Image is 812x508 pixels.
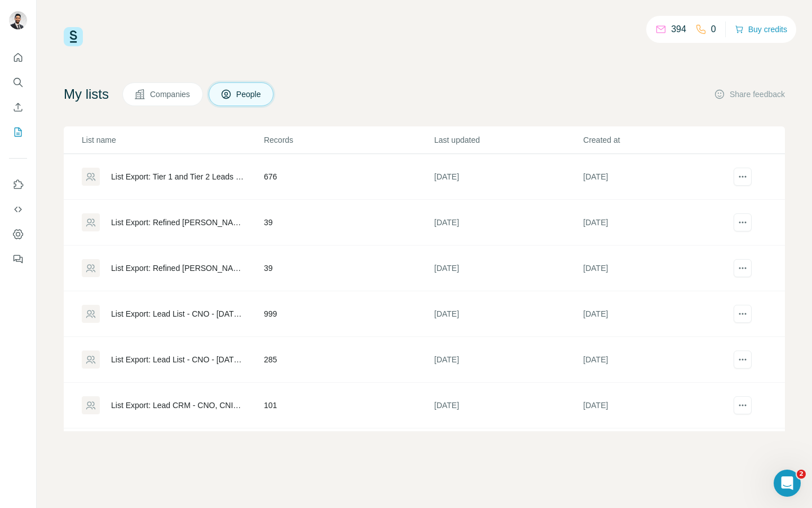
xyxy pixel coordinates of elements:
td: 39 [263,200,434,246]
button: Buy credits [735,21,787,37]
td: [DATE] [434,337,582,383]
div: List Export: Tier 1 and Tier 2 Leads - [DATE] 22:41 [111,171,245,182]
img: Surfe Logo [64,27,83,46]
td: 676 [263,154,434,200]
td: [DATE] [434,246,582,291]
button: Dashboard [9,224,27,244]
p: List name [82,134,263,146]
div: List Export: Refined [PERSON_NAME] Contacts - [DATE] 21:08 [111,262,245,274]
td: [DATE] [434,200,582,246]
td: [DATE] [582,200,731,246]
button: actions [734,168,752,186]
td: [DATE] [582,428,731,474]
td: [DATE] [434,383,582,428]
td: 101 [263,383,434,428]
button: actions [734,213,752,231]
td: 285 [263,337,434,383]
td: [DATE] [582,154,731,200]
button: Search [9,72,27,93]
p: 394 [671,23,686,36]
span: 2 [797,470,806,479]
button: Use Surfe API [9,199,27,220]
img: Avatar [9,11,27,29]
p: Created at [583,134,731,146]
p: 0 [711,23,716,36]
div: List Export: Refined [PERSON_NAME] Contacts - [DATE] 21:09 [111,217,245,228]
button: My lists [9,122,27,142]
p: Records [264,134,433,146]
div: List Export: Lead List - CNO - [DATE] 15:37 [111,308,245,319]
td: [DATE] [582,337,731,383]
td: [DATE] [434,428,582,474]
span: People [236,89,262,100]
button: Share feedback [714,89,785,100]
button: actions [734,396,752,414]
td: [DATE] [434,154,582,200]
td: 39 [263,246,434,291]
p: Last updated [434,134,582,146]
button: Quick start [9,47,27,68]
button: actions [734,305,752,323]
div: List Export: Lead CRM - CNO, CNIO - [DATE] 22:52 [111,400,245,411]
td: [DATE] [582,291,731,337]
button: Use Surfe on LinkedIn [9,174,27,195]
iframe: Intercom live chat [774,470,801,497]
td: 999 [263,291,434,337]
td: 589 [263,428,434,474]
td: [DATE] [434,291,582,337]
h4: My lists [64,85,109,103]
button: actions [734,259,752,277]
button: actions [734,351,752,369]
td: [DATE] [582,246,731,291]
button: Feedback [9,249,27,269]
button: Enrich CSV [9,97,27,117]
span: Companies [150,89,191,100]
td: [DATE] [582,383,731,428]
div: List Export: Lead List - CNO - [DATE] 22:57 [111,354,245,365]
